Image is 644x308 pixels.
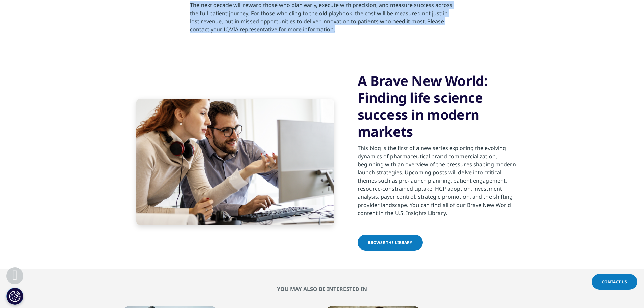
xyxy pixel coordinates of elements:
[358,72,522,140] h3: A Brave New World: Finding life science success in modern markets
[123,286,522,292] h2: You may also be interested in
[602,279,627,285] span: Contact Us
[592,274,637,290] a: Contact Us
[190,1,454,39] p: The next decade will reward those who plan early, execute with precision, and measure success acr...
[368,240,412,245] span: BROWSE THE LIBRARY
[6,288,23,305] button: Cookies Settings
[358,235,423,251] a: BROWSE THE LIBRARY
[358,144,522,221] p: This blog is the first of a new series exploring the evolving dynamics of pharmaceutical brand co...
